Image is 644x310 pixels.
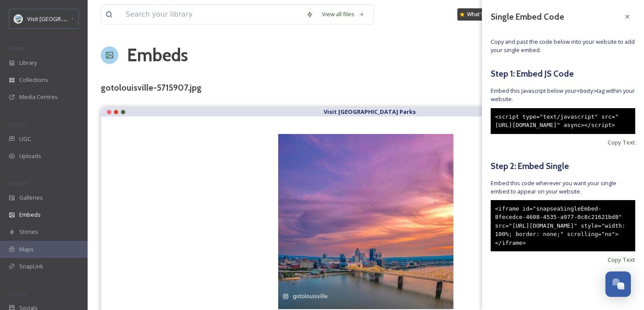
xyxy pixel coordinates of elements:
[491,87,635,103] span: Embed this Javascript below your tag within your website.
[19,93,58,101] span: Media Centres
[491,179,635,196] span: Embed this code wherever you want your single embed to appear on your website.
[318,6,369,23] a: View all files
[608,138,635,147] span: Copy Text
[9,45,24,52] span: MEDIA
[491,67,635,80] h5: Step 1: Embed JS Code
[491,108,635,134] div: <script type="text/javascript" src="[URL][DOMAIN_NAME]" async></script>
[121,5,302,24] input: Search your library
[19,59,37,67] span: Library
[491,200,635,252] div: <iframe id="snapseaSingleEmbed-8fecedce-4608-4535-a977-0c8c21621bd8" src="[URL][DOMAIN_NAME]" sty...
[19,228,38,236] span: Stories
[19,152,41,160] span: Uploads
[9,290,26,297] span: SOCIALS
[608,256,635,264] span: Copy Text
[19,262,43,271] span: SnapLink
[19,245,34,254] span: Maps
[27,14,111,23] span: Visit [GEOGRAPHIC_DATA] Parks
[9,121,28,128] span: COLLECT
[491,38,635,54] span: Copy and past the code below into your website to add your single embed.
[457,8,501,21] a: What's New
[605,271,631,297] button: Open Chat
[19,211,41,219] span: Embeds
[9,180,29,187] span: WIDGETS
[19,194,43,202] span: Galleries
[19,135,31,143] span: UGC
[577,88,597,94] span: <body>
[491,11,564,23] h3: Single Embed Code
[101,81,202,94] h3: gotolouisville-5715907.jpg
[14,14,23,23] img: download.png
[19,76,48,84] span: Collections
[491,160,635,173] h5: Step 2: Embed Single
[127,42,188,68] a: Embeds
[324,108,416,116] strong: Visit [GEOGRAPHIC_DATA] Parks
